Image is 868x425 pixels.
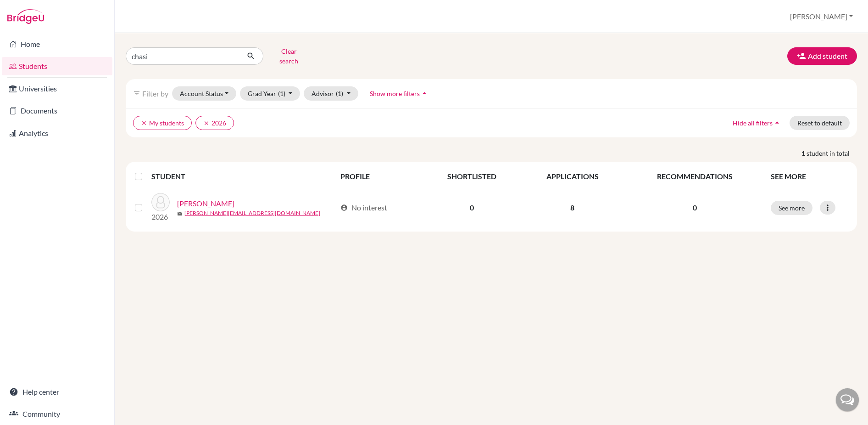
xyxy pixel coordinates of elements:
th: SEE MORE [765,165,853,187]
i: clear [141,120,147,126]
span: student in total [807,148,857,158]
input: Find student by name... [126,47,239,65]
button: clearMy students [133,116,192,130]
span: Filter by [142,89,168,98]
td: 8 [521,187,624,228]
a: Analytics [2,124,112,142]
button: [PERSON_NAME] [786,8,857,25]
strong: 1 [801,148,807,158]
th: APPLICATIONS [521,165,624,187]
th: RECOMMENDATIONS [624,165,765,187]
a: Universities [2,79,112,98]
i: arrow_drop_up [773,118,782,127]
div: No interest [340,202,387,213]
p: 2026 [151,211,170,222]
i: arrow_drop_up [420,89,429,98]
button: Add student [787,47,857,65]
span: (1) [278,90,285,97]
th: SHORTLISTED [423,165,521,187]
th: PROFILE [335,165,423,187]
span: Show more filters [370,90,420,97]
button: clear2026 [195,116,234,130]
p: 0 [629,202,760,213]
a: Home [2,35,112,53]
img: Bridge-U [7,9,44,24]
i: clear [203,120,210,126]
button: Grad Year(1) [240,86,300,101]
a: Help center [2,383,112,401]
button: Hide all filtersarrow_drop_up [725,116,790,130]
a: Students [2,57,112,75]
button: Show more filtersarrow_drop_up [362,86,437,101]
img: Chasí, Adrián [151,193,170,211]
span: (1) [336,90,343,97]
a: Documents [2,102,112,120]
span: account_circle [340,204,348,211]
i: filter_list [133,90,140,97]
button: See more [771,201,812,215]
a: [PERSON_NAME] [177,198,234,209]
a: Community [2,405,112,423]
span: mail [177,211,183,216]
th: STUDENT [151,165,335,187]
button: Account Status [172,86,236,101]
button: Reset to default [790,116,850,130]
a: [PERSON_NAME][EMAIL_ADDRESS][DOMAIN_NAME] [184,209,320,217]
button: Advisor(1) [304,86,358,101]
span: Hide all filters [733,119,773,127]
td: 0 [423,187,521,228]
button: Clear search [263,44,314,68]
